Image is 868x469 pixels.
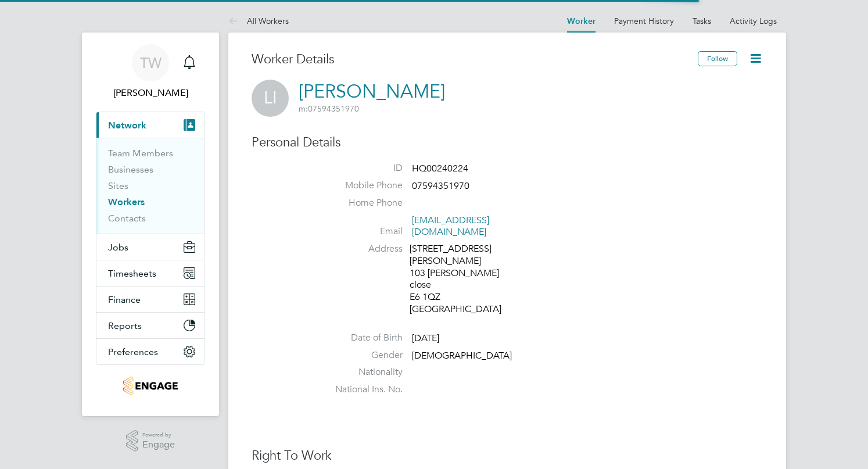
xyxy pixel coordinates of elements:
[321,225,403,238] label: Email
[108,268,156,279] span: Timesheets
[96,44,205,100] a: TW[PERSON_NAME]
[108,346,158,357] span: Preferences
[252,447,763,464] h3: Right To Work
[108,213,146,224] a: Contacts
[730,16,777,26] a: Activity Logs
[321,243,403,255] label: Address
[321,384,403,396] label: National Ins. No.
[252,134,763,151] h3: Personal Details
[96,112,205,138] button: Network
[252,51,698,68] h3: Worker Details
[108,294,141,305] span: Finance
[228,16,289,26] a: All Workers
[142,440,175,450] span: Engage
[412,163,468,174] span: HQ00240224
[252,80,289,117] span: LI
[321,197,403,209] label: Home Phone
[321,366,403,378] label: Nationality
[140,55,162,70] span: TW
[108,180,128,191] a: Sites
[299,103,308,114] span: m:
[108,120,146,131] span: Network
[412,180,469,192] span: 07594351970
[96,377,205,395] a: Go to home page
[299,103,359,114] span: 07594351970
[321,180,403,192] label: Mobile Phone
[108,148,173,159] a: Team Members
[123,377,177,395] img: jambo-logo-retina.png
[82,33,219,416] nav: Main navigation
[410,243,520,316] div: [STREET_ADDRESS][PERSON_NAME] 103 [PERSON_NAME] close E6 1QZ [GEOGRAPHIC_DATA]
[321,349,403,361] label: Gender
[108,320,142,331] span: Reports
[412,350,512,361] span: [DEMOGRAPHIC_DATA]
[321,162,403,174] label: ID
[614,16,674,26] a: Payment History
[96,260,205,286] button: Timesheets
[698,51,737,66] button: Follow
[126,430,175,452] a: Powered byEngage
[96,234,205,260] button: Jobs
[299,80,445,103] a: [PERSON_NAME]
[108,242,128,253] span: Jobs
[567,16,596,26] a: Worker
[96,287,205,312] button: Finance
[142,430,175,440] span: Powered by
[412,332,439,344] span: [DATE]
[96,86,205,100] span: Tamsin Wisken
[96,313,205,338] button: Reports
[96,339,205,364] button: Preferences
[96,138,205,234] div: Network
[412,214,489,238] a: [EMAIL_ADDRESS][DOMAIN_NAME]
[693,16,711,26] a: Tasks
[108,164,153,175] a: Businesses
[108,196,145,207] a: Workers
[321,332,403,344] label: Date of Birth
